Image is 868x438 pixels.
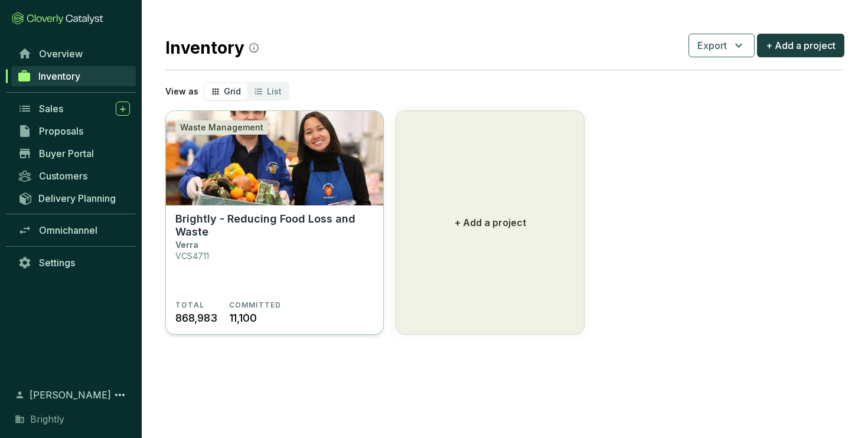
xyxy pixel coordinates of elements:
span: Brightly [30,412,64,426]
span: List [267,86,282,96]
p: Brightly - Reducing Food Loss and Waste [175,213,374,238]
span: [PERSON_NAME] [30,388,111,402]
a: Proposals [12,121,136,141]
div: segmented control [203,82,289,101]
span: Grid [224,86,241,96]
button: + Add a project [396,110,585,335]
img: Brightly - Reducing Food Loss and Waste [166,111,383,205]
span: 868,983 [175,310,217,326]
p: Verra [175,240,198,250]
span: Delivery Planning [38,192,116,204]
p: VCS4711 [175,251,209,261]
span: Proposals [39,125,83,137]
a: Omnichannel [12,220,136,240]
span: Overview [39,48,83,60]
a: Delivery Planning [12,188,136,208]
h2: Inventory [165,35,259,60]
p: View as [165,86,198,97]
span: 11,100 [229,310,257,326]
a: Brightly - Reducing Food Loss and Waste Waste ManagementBrightly - Reducing Food Loss and WasteVe... [165,110,384,335]
span: Buyer Portal [39,148,94,159]
button: + Add a project [757,34,844,57]
a: Customers [12,166,136,186]
span: Customers [39,170,87,182]
div: Waste Management [175,120,268,135]
a: Inventory [11,66,136,86]
span: Omnichannel [39,224,97,236]
button: Export [688,34,755,57]
span: Settings [39,257,75,269]
a: Settings [12,253,136,273]
span: Inventory [38,70,80,82]
a: Overview [12,44,136,64]
span: COMMITTED [229,300,282,310]
span: TOTAL [175,300,204,310]
span: Export [697,38,727,53]
a: Sales [12,99,136,119]
a: Buyer Portal [12,143,136,164]
span: + Add a project [766,38,836,53]
span: Sales [39,103,63,115]
p: + Add a project [455,215,526,230]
